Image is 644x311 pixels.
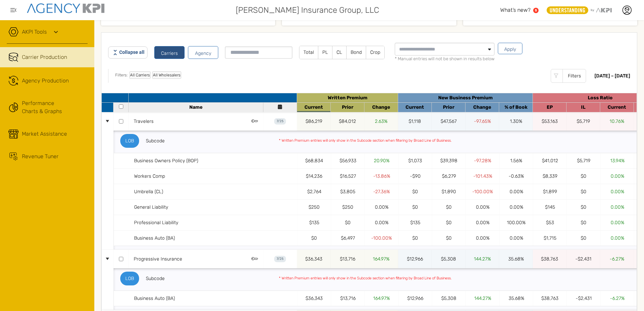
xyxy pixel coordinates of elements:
[408,157,422,164] div: 0.04% of Network Total $2,871,074
[510,204,523,211] div: Network 12.43%
[546,219,554,226] div: 0.00% of Network Total $5,984,516
[134,235,294,242] div: Business Auto (BA)
[318,46,332,59] label: PL
[105,115,110,127] div: •
[134,173,294,180] div: Workers Comp
[119,49,144,56] span: Collapse all
[311,235,317,242] div: 0.00% of Network Total $12,255,169
[340,157,356,164] div: 0.44% of Network Total $13,046,600
[274,118,286,125] div: Travelers last reported in Jul
[375,204,388,211] div: Network 1.90%
[581,173,586,180] div: 0.00% of Network Total $1,867,374
[409,118,421,125] div: 0.01% of Network Total $11,387,014
[299,104,329,110] div: Current
[251,118,258,125] div: Key Relationship
[236,4,379,16] span: [PERSON_NAME] Insurance Group, LLC
[581,235,586,242] div: 0.00% of Network Total $7,038,634
[188,46,218,59] button: Agency
[374,157,389,164] div: Network 15.68%
[407,295,423,302] div: 0.05% of Network Total $24,254,926
[347,46,366,59] label: Bond
[22,130,67,138] div: Market Assistance
[22,152,59,161] div: Revenue Tuner
[27,3,104,13] img: agencykpi-logo-550x69-2d9e3fa8.png
[373,188,390,195] div: Network 16.76%
[610,295,624,302] div: Network 45.60%
[510,157,522,164] div: Network 19.02%
[581,204,586,211] div: 0.00% of Network Total $2,272,165
[410,219,420,226] div: 0.03% of Network Total $517,390
[545,204,555,211] div: 0.00% of Network Total $6,886,591
[410,173,421,180] div: -0.01% of Network Total $1,266,232
[441,295,456,302] div: 0.02% of Network Total $24,337,261
[400,104,430,110] div: Current
[309,219,319,226] div: 0.00% of Network Total $6,259,667
[535,104,565,110] div: Earned Premium
[472,188,493,195] div: -100.00 %
[581,219,586,226] div: 0.00% of Network Total $820,318
[474,295,491,302] div: 144.27 %
[340,188,355,195] div: 0.06% of Network Total $6,578,039
[543,173,557,180] div: 0.15% of Network Total $5,514,938
[412,204,418,211] div: 0.00% of Network Total $931,267
[307,188,321,195] div: 0.04% of Network Total $7,680,402
[120,272,139,285] div: LOB
[154,46,185,59] button: Carriers
[305,255,322,263] div: 0.05% of Network Total $71,592,931
[299,95,396,101] div: Reported by Carrier
[509,295,524,302] div: Network 33.88%
[541,255,558,263] div: 0.06% of Network Total $69,429,383
[341,235,355,242] div: 0.06% of Network Total $11,413,082
[542,118,558,125] div: 0.08% of Network Total $65,290,498
[251,255,258,262] div: Key Relationship
[22,77,69,85] div: Agency Production
[602,104,632,110] div: Current
[441,255,456,263] div: 0.02% of Network Total $24,337,261
[366,104,396,110] div: Current Period Gains over the Prior Year Period
[562,69,586,83] div: Filters
[594,72,630,79] div: [DATE] – [DATE]
[340,295,356,302] div: 0.02% of Network Total $69,633,012
[152,71,181,79] div: All Wholesalers
[134,219,294,226] div: Professional Liability
[501,104,531,110] div: New Business as Part of Total Written Premium
[412,188,418,195] div: 0.00% of Network Total $958,186
[371,235,392,242] div: Network 7.38%
[340,255,355,263] div: 0.02% of Network Total $69,633,012
[433,104,463,110] div: Prior
[395,43,485,55] div: Selected items
[544,235,556,242] div: 0.02% of Network Total $11,060,441
[476,235,489,242] div: 0.00 %
[610,118,624,125] div: Network 35.59%
[476,219,489,226] div: 0.00 %
[412,235,418,242] div: 0.00% of Network Total $1,588,938
[611,219,624,226] div: Network 13.71%
[568,104,598,110] div: Incurred Losses
[510,235,523,242] div: Network 12.97%
[611,173,624,180] div: Network 33.86%
[342,204,353,211] div: 0.00% of Network Total $7,354,299
[299,46,318,59] label: Total
[498,43,522,54] button: Apply
[115,71,181,79] div: Filters:
[305,295,323,302] div: 0.05% of Network Total $71,592,931
[611,235,624,242] div: Network 63.64%
[134,118,154,124] span: Travelers
[108,46,148,59] button: Collapse all
[442,173,456,180] div: 0.67% of Network Total $940,424
[575,255,591,263] div: -0.01% of Network Total $31,661,511
[332,104,362,110] div: Prior
[446,235,452,242] div: 0.00% of Network Total $2,112,264
[442,188,456,195] div: 0.19% of Network Total $977,191
[500,7,530,13] span: What’s new?
[611,188,624,195] div: Network 36.60%
[543,188,557,195] div: 0.03% of Network Total $6,741,169
[366,46,384,59] label: Crop
[577,118,590,125] div: 0.02% of Network Total $23,237,100
[541,295,558,302] div: 0.06% of Network Total $69,429,383
[134,256,182,262] span: Progressive Insurance
[473,173,492,180] div: -101.43 %
[551,69,586,83] button: Filters
[339,118,356,125] div: 0.12% of Network Total $69,438,257
[130,104,261,110] div: Name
